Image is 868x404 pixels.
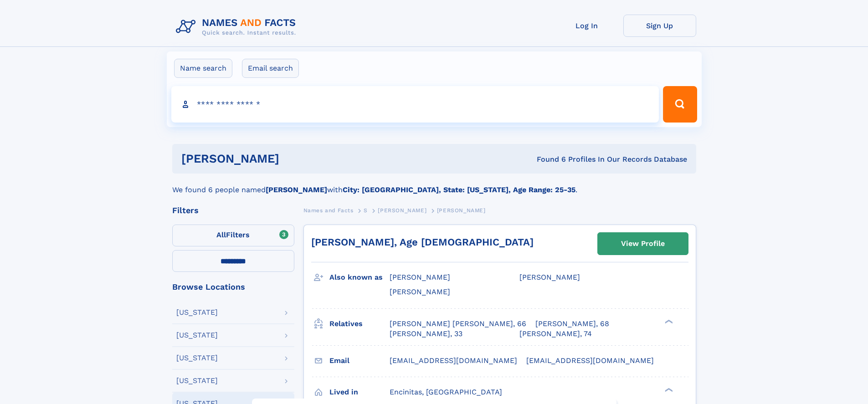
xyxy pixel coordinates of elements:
[364,205,368,216] a: S
[329,353,390,368] h3: Email
[663,387,673,393] div: ❯
[329,384,390,400] h3: Lived in
[176,332,218,339] div: [US_STATE]
[329,270,390,285] h3: Also known as
[172,225,294,246] label: Filters
[390,356,517,365] span: [EMAIL_ADDRESS][DOMAIN_NAME]
[172,283,294,291] div: Browse Locations
[172,206,294,215] div: Filters
[181,153,408,164] h1: [PERSON_NAME]
[621,233,665,254] div: View Profile
[378,207,426,214] span: [PERSON_NAME]
[598,233,688,255] a: View Profile
[176,309,218,316] div: [US_STATE]
[535,319,609,329] a: [PERSON_NAME], 68
[519,329,592,339] a: [PERSON_NAME], 74
[390,319,526,329] a: [PERSON_NAME] [PERSON_NAME], 66
[663,86,697,123] button: Search Button
[176,354,218,362] div: [US_STATE]
[390,287,450,296] span: [PERSON_NAME]
[329,316,390,332] h3: Relatives
[519,273,580,281] span: [PERSON_NAME]
[242,59,299,78] label: Email search
[623,15,696,37] a: Sign Up
[266,185,327,194] b: [PERSON_NAME]
[526,356,654,365] span: [EMAIL_ADDRESS][DOMAIN_NAME]
[378,205,426,216] a: [PERSON_NAME]
[364,207,368,214] span: S
[343,185,575,194] b: City: [GEOGRAPHIC_DATA], State: [US_STATE], Age Range: 25-35
[663,318,673,324] div: ❯
[390,329,462,339] a: [PERSON_NAME], 33
[390,388,502,396] span: Encinitas, [GEOGRAPHIC_DATA]
[172,174,696,195] div: We found 6 people named with .
[390,273,450,281] span: [PERSON_NAME]
[174,59,232,78] label: Name search
[437,207,486,214] span: [PERSON_NAME]
[303,205,354,216] a: Names and Facts
[171,86,659,123] input: search input
[550,15,623,37] a: Log In
[176,377,218,384] div: [US_STATE]
[311,236,534,248] a: [PERSON_NAME], Age [DEMOGRAPHIC_DATA]
[172,15,303,39] img: Logo Names and Facts
[216,230,226,239] span: All
[408,154,687,164] div: Found 6 Profiles In Our Records Database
